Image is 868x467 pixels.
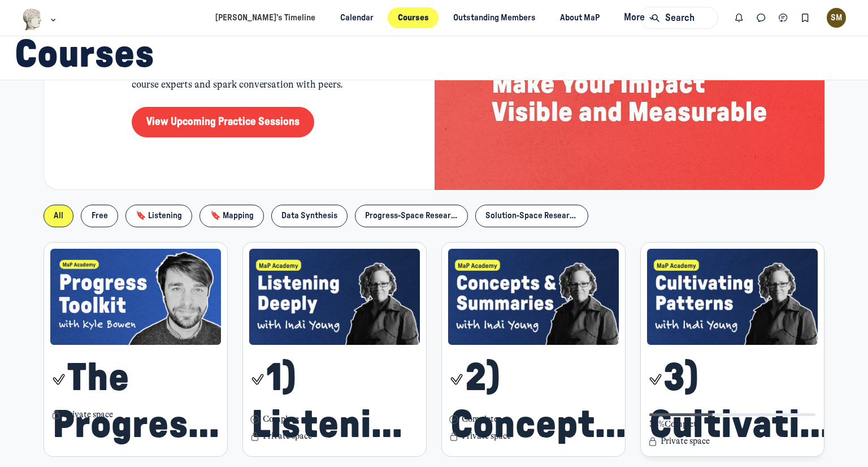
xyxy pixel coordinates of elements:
[827,8,847,28] button: User menu options
[649,355,842,449] span: 3) Cultivating Patterns
[132,107,314,137] a: View Upcoming Practice Sessions
[448,430,619,443] div: Private space
[640,7,718,29] button: Search
[441,242,626,456] a: 2) Concepts & SummariesCompletePrivate space
[462,413,498,426] span: Complete
[444,7,546,28] a: Outstanding Members
[249,430,420,443] div: Private space
[450,355,641,449] span: 2) Concepts & Summaries
[44,205,74,228] button: All
[54,211,63,220] span: All
[125,205,193,228] button: 🔖 Listening
[271,205,348,228] button: Data Synthesis
[355,205,468,228] button: Progress-Space Research
[15,32,844,84] h1: Courses
[827,8,847,28] div: SM
[53,355,221,449] span: The Progress Toolkit
[206,7,325,28] a: [PERSON_NAME]’s Timeline
[365,211,460,220] span: Progress-Space Research
[263,430,312,443] span: Private space
[92,211,108,220] span: Free
[665,419,701,429] span: Complete
[199,205,264,228] button: 🔖 Mapping
[772,7,795,29] button: Chat threads
[640,242,824,456] a: 3) Cultivating Patterns38%CompletePrivate space
[614,7,662,28] button: More
[251,355,420,449] span: 1) Listening Deeply
[136,211,182,220] span: 🔖 Listening
[661,435,710,448] span: Private space
[794,7,816,29] button: Bookmarks
[750,7,772,29] button: Direct messages
[281,211,337,220] span: Data Synthesis
[22,8,43,31] img: Museums as Progress logo
[647,435,818,448] div: Private space
[81,205,118,228] button: Free
[550,7,610,28] a: About MaP
[330,7,383,28] a: Calendar
[475,205,588,228] button: Solution-Space Research
[728,7,750,29] button: Notifications
[388,7,439,28] a: Courses
[64,409,113,421] span: Private space
[462,430,511,443] span: Private space
[22,7,59,32] button: Museums as Progress logo
[210,211,254,220] span: 🔖 Mapping
[624,10,657,25] span: More
[242,242,427,456] a: 1) Listening DeeplyCompletePrivate space
[649,418,701,431] span: 38%
[263,413,299,426] span: Complete
[485,211,579,220] span: Solution-Space Research
[44,242,228,456] a: The Progress ToolkitPrivate space
[50,409,222,421] div: Private space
